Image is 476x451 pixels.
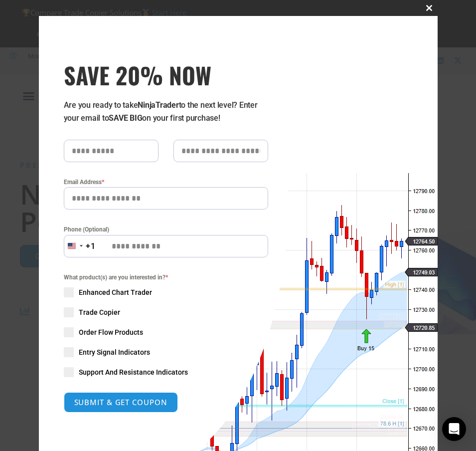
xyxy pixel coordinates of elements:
p: Are you ready to take to the next level? Enter your email to on your first purchase! [64,99,268,125]
label: Email Address [64,177,268,187]
span: Support And Resistance Indicators [79,367,188,377]
span: What product(s) are you interested in? [64,272,268,282]
span: Trade Copier [79,307,120,317]
label: Trade Copier [64,307,268,317]
span: Order Flow Products [79,327,143,337]
div: +1 [86,240,96,253]
button: Selected country [64,235,96,257]
label: Order Flow Products [64,327,268,337]
div: Open Intercom Messenger [442,417,466,441]
span: Entry Signal Indicators [79,347,150,357]
label: Enhanced Chart Trader [64,287,268,297]
strong: NinjaTrader [138,100,178,110]
h3: SAVE 20% NOW [64,61,268,89]
label: Support And Resistance Indicators [64,367,268,377]
label: Entry Signal Indicators [64,347,268,357]
button: SUBMIT & GET COUPON [64,392,178,413]
span: Enhanced Chart Trader [79,287,152,297]
label: Phone (Optional) [64,225,268,234]
strong: SAVE BIG [109,113,142,123]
